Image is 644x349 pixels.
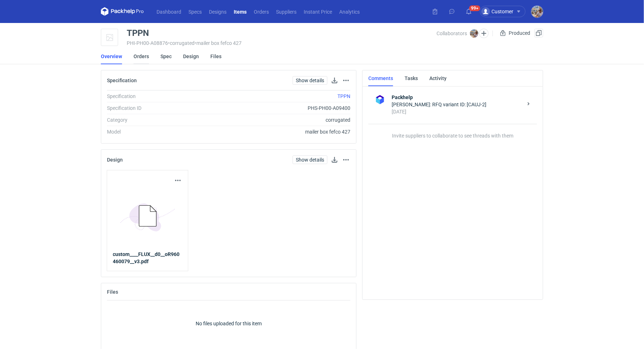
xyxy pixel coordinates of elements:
a: Items [230,7,250,16]
div: Specification [107,93,204,100]
button: Actions [342,155,350,164]
h2: Files [107,289,118,295]
div: [DATE] [392,108,523,115]
div: corrugated [204,116,350,124]
a: Show details [293,155,327,164]
a: Orders [134,48,149,64]
button: 99+ [463,6,475,17]
a: Orders [250,7,272,16]
span: Collaborators [437,31,467,36]
p: Invite suppliers to collaborate to see threads with them [368,124,537,139]
button: Customer [480,6,531,17]
a: TPPN [337,93,350,99]
a: Activity [429,70,447,86]
a: Files [210,48,221,64]
h2: Specification [107,78,137,83]
img: Michał Palasek [531,6,543,18]
a: Show details [293,76,327,85]
span: • corrugated [168,40,195,46]
a: Comments [368,70,393,86]
p: No files uploaded for this item [196,320,262,327]
svg: Packhelp Pro [101,7,144,16]
div: [PERSON_NAME]: RFQ variant ID: [CAUJ-2] [392,101,523,108]
div: Specification ID [107,104,204,112]
a: Analytics [336,7,363,16]
img: Michał Palasek [470,29,479,38]
div: mailer box fefco 427 [204,128,350,135]
button: Duplicate Item [535,29,543,37]
button: Actions [342,76,350,85]
img: Packhelp [374,94,386,106]
h2: Design [107,157,123,163]
div: Customer [481,7,513,16]
a: Design [183,48,199,64]
strong: Packhelp [392,94,523,101]
button: Edit collaborators [479,29,489,38]
span: • mailer box fefco 427 [195,40,242,46]
div: PHS-PH00-A09400 [204,104,350,112]
a: custom____FLUX__d0__oR960460079__v3.pdf [113,251,182,265]
a: Suppliers [272,7,300,16]
div: Model [107,128,204,135]
div: Category [107,116,204,124]
button: Download design [330,155,339,164]
a: Instant Price [300,7,336,16]
a: Specs [185,7,205,16]
button: Download specification [330,76,339,85]
a: Tasks [405,70,418,86]
strong: custom____FLUX__d0__oR960460079__v3.pdf [113,252,180,265]
button: Actions [174,176,182,185]
a: Spec [160,48,172,64]
a: Designs [205,7,230,16]
a: Dashboard [153,7,185,16]
div: PHI-PH00-A08876 [127,40,437,46]
div: Produced [499,29,532,37]
a: Overview [101,48,122,64]
div: TPPN [127,29,149,37]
